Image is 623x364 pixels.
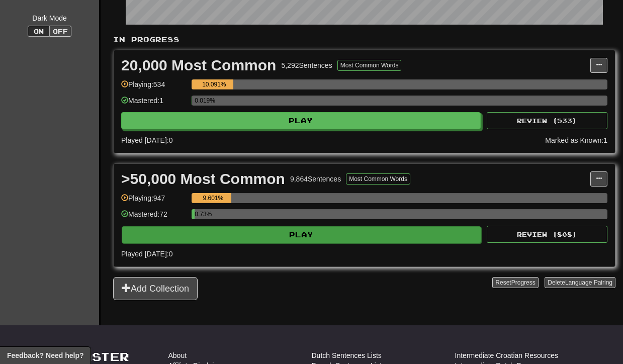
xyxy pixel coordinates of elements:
[168,350,187,360] a: About
[455,350,558,360] a: Intermediate Croatian Resources
[121,79,187,96] div: Playing: 534
[492,277,538,288] button: ResetProgress
[195,193,231,203] div: 9.601%
[337,60,402,71] button: Most Common Words
[121,136,172,144] span: Played [DATE]: 0
[312,350,382,360] a: Dutch Sentences Lists
[121,250,172,258] span: Played [DATE]: 0
[7,350,83,360] span: Open feedback widget
[121,58,276,73] div: 20,000 Most Common
[121,171,285,187] div: >50,000 Most Common
[121,112,481,129] button: Play
[511,279,536,286] span: Progress
[121,96,187,112] div: Mastered: 1
[545,277,615,288] button: DeleteLanguage Pairing
[346,173,410,185] button: Most Common Words
[290,174,341,184] div: 9,864 Sentences
[281,60,332,70] div: 5,292 Sentences
[113,277,198,300] button: Add Collection
[28,26,50,37] button: On
[8,13,92,23] div: Dark Mode
[487,112,607,129] button: Review (533)
[121,209,187,226] div: Mastered: 72
[195,79,233,89] div: 10.091%
[487,226,607,243] button: Review (808)
[49,26,71,37] button: Off
[113,35,615,45] p: In Progress
[545,135,607,145] div: Marked as Known: 1
[121,193,187,210] div: Playing: 947
[122,226,481,243] button: Play
[565,279,612,286] span: Language Pairing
